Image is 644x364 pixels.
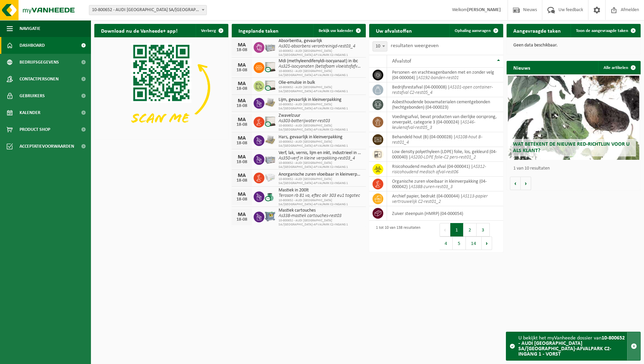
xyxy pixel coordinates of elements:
[20,121,50,138] span: Product Shop
[235,178,249,183] div: 18-08
[235,98,249,104] div: MA
[235,192,249,197] div: MA
[264,97,276,108] img: LP-PA-00000-WDN-11
[264,172,276,183] img: PB-LB-0680-HPE-GY-02
[373,222,420,251] div: 1 tot 10 van 138 resultaten
[453,236,466,250] button: 5
[235,48,249,52] div: 18-08
[418,75,459,80] i: AS192-banden-rest01
[279,188,362,193] span: Mastiek in 200lt
[387,147,503,162] td: low density polyethyleen (LDPE) folie, los, gekleurd (04-000040) |
[279,85,362,94] span: 10-800652 - AUDI [GEOGRAPHIC_DATA] SA/[GEOGRAPHIC_DATA]-AFVALPARK C2-INGANG 1
[440,223,450,236] button: Previous
[279,156,355,161] i: As350-verf in kleine verpakking-rest03_4
[235,63,249,68] div: MA
[440,236,453,250] button: 4
[279,44,355,49] i: As301-absorbens verontreinigd-rest03_4
[387,132,503,147] td: behandeld hout (B) (04-000028) |
[264,190,276,202] img: PB-OT-0200-CU
[235,42,249,48] div: MA
[510,177,521,190] button: Vorige
[279,124,362,132] span: 10-800652 - AUDI [GEOGRAPHIC_DATA] SA/[GEOGRAPHIC_DATA]-AFVALPARK C2-INGANG 1
[279,177,362,185] span: 10-800652 - AUDI [GEOGRAPHIC_DATA] SA/[GEOGRAPHIC_DATA]-AFVALPARK C2-INGANG 1
[513,142,630,153] span: Wat betekent de nieuwe RED-richtlijn voor u als klant?
[279,140,362,148] span: 10-800652 - AUDI [GEOGRAPHIC_DATA] SA/[GEOGRAPHIC_DATA]-AFVALPARK C2-INGANG 1
[392,85,493,95] i: AS101-open container-restafval C2-rest05_4
[279,80,362,85] span: Olie-emulsie in bulk
[20,87,45,104] span: Gebruikers
[235,173,249,178] div: MA
[387,68,503,82] td: personen -en vrachtwagenbanden met en zonder velg (04-000004) |
[521,177,531,190] button: Volgende
[279,219,362,227] span: 10-800652 - AUDI [GEOGRAPHIC_DATA] SA/[GEOGRAPHIC_DATA]-AFVALPARK C2-INGANG 1
[387,162,503,177] td: risicohoudend medisch afval (04-000041) |
[235,212,249,217] div: MA
[387,206,503,221] td: zuiver steenpuin (HMRP) (04-000054)
[387,82,503,97] td: bedrijfsrestafval (04-000008) |
[235,122,249,127] div: 18-08
[20,71,59,87] span: Contactpersonen
[279,208,362,213] span: Mastiek cartouches
[196,24,228,37] button: Verberg
[20,54,59,71] span: Bedrijfsgegevens
[387,97,503,112] td: asbesthoudende bouwmaterialen cementgebonden (hechtgebonden) (04-000023)
[598,61,640,74] a: Alle artikelen
[466,236,482,250] button: 14
[411,155,476,160] i: AS200-LDPE folie-C2 pers-rest01_2
[264,61,276,73] img: PB-IC-CU
[235,81,249,86] div: MA
[449,24,503,37] a: Ophaling aanvragen
[279,64,376,69] i: As325-isocyanaten (betafoam vloeistofafval)-rest03
[235,136,249,141] div: MA
[507,61,537,74] h2: Nieuws
[235,160,249,165] div: 18-08
[235,154,249,160] div: MA
[319,29,353,33] span: Bekijk uw kalender
[571,24,640,37] a: Toon de aangevraagde taken
[455,29,491,33] span: Ophaling aanvragen
[94,37,228,138] img: Download de VHEPlus App
[482,236,492,250] button: Next
[387,177,503,191] td: organische zuren vloeibaar in kleinverpakking (04-000042) |
[279,69,362,77] span: 10-800652 - AUDI [GEOGRAPHIC_DATA] SA/[GEOGRAPHIC_DATA]-AFVALPARK C2-INGANG 1
[279,113,362,118] span: Zwavelzuur
[279,135,362,140] span: Hars, gevaarlijk in kleinverpakking
[264,116,276,127] img: PB-IC-CU
[264,153,276,165] img: PB-LB-0680-HPE-GY-11
[279,161,362,169] span: 10-800652 - AUDI [GEOGRAPHIC_DATA] SA/[GEOGRAPHIC_DATA]-AFVALPARK C2-INGANG 1
[20,20,40,37] span: Navigatie
[576,29,628,33] span: Toon de aangevraagde taken
[264,41,276,52] img: PB-LB-0680-HPE-GY-11
[518,335,625,357] strong: 10-800652 - AUDI [GEOGRAPHIC_DATA] SA/[GEOGRAPHIC_DATA]-AFVALPARK C2-INGANG 1 - VORST
[513,43,634,48] p: Geen data beschikbaar.
[235,104,249,108] div: 18-08
[411,184,453,189] i: AS388-zuren-rest03_3
[201,29,216,33] span: Verberg
[264,134,276,146] img: LP-PA-00000-WDN-11
[235,197,249,202] div: 18-08
[392,120,475,130] i: AS146-keukenafval-rest05_3
[392,194,488,204] i: AS113-papier vertrouwelijk C2-rest01_2
[20,104,40,121] span: Kalender
[264,80,276,91] img: PB-IC-CU
[369,24,419,37] h2: Uw afvalstoffen
[279,97,362,103] span: Lijm, gevaarlijk in kleinverpakking
[513,166,637,171] p: 1 van 10 resultaten
[392,59,411,64] span: Afvalstof
[94,24,184,37] h2: Download nu de Vanheede+ app!
[264,211,276,222] img: PB-AP-0800-MET-02-01
[279,193,360,198] i: Teroson rb 81 va, eftec akr 303 eu1 togotec
[477,223,490,236] button: 3
[279,59,362,64] span: Mdi (methyleendifenyldi-isocyanaat) in ibc
[463,223,477,236] button: 2
[232,24,285,37] h2: Ingeplande taken
[279,213,342,218] i: As338-mastiek cartouches-rest03
[89,5,206,15] span: 10-800652 - AUDI BRUSSELS SA/NV-AFVALPARK C2-INGANG 1 - VORST
[279,38,362,44] span: Absorbentia, gevaarlijk
[373,41,387,51] span: 10
[20,37,45,54] span: Dashboard
[392,135,482,145] i: AS108-hout B-rest01_4
[20,138,74,155] span: Acceptatievoorwaarden
[507,24,568,37] h2: Aangevraagde taken
[235,117,249,122] div: MA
